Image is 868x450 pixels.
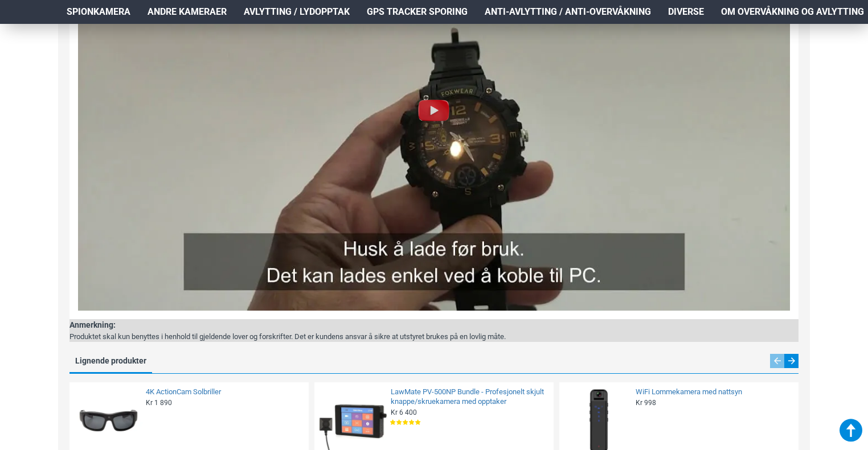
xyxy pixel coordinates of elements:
[146,398,172,407] span: Kr 1 890
[721,5,864,19] span: Om overvåkning og avlytting
[391,408,417,417] span: Kr 6 400
[69,353,152,372] a: Lignende produkter
[668,5,704,19] span: Diverse
[67,5,130,19] span: Spionkamera
[244,5,350,19] span: Avlytting / Lydopptak
[367,5,468,19] span: GPS Tracker Sporing
[485,5,651,19] span: Anti-avlytting / Anti-overvåkning
[146,387,302,397] a: 4K ActionCam Solbriller
[69,331,506,342] div: Produktet skal kun benyttes i henhold til gjeldende lover og forskrifter. Det er kundens ansvar å...
[416,92,452,129] img: Play Video
[391,387,547,407] a: LawMate PV-500NP Bundle - Profesjonelt skjult knappe/skruekamera med opptaker
[636,387,792,397] a: WiFi Lommekamera med nattsyn
[148,5,227,19] span: Andre kameraer
[784,354,799,368] div: Next slide
[69,319,506,331] div: Anmerkning:
[636,398,656,407] span: Kr 998
[770,354,784,368] div: Previous slide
